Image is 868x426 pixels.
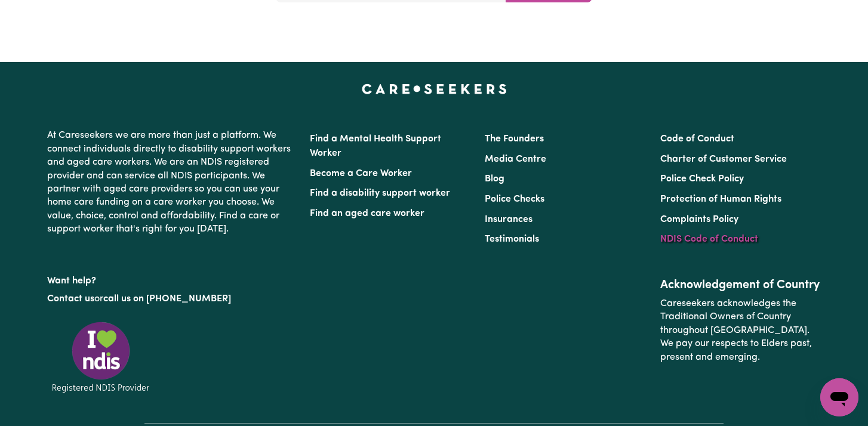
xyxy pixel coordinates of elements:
a: The Founders [485,134,544,144]
h2: Acknowledgement of Country [660,278,821,292]
a: Protection of Human Rights [660,195,781,204]
a: Charter of Customer Service [660,155,787,164]
a: Police Checks [485,195,544,204]
p: Want help? [47,270,296,288]
a: Insurances [485,215,533,224]
p: At Careseekers we are more than just a platform. We connect individuals directly to disability su... [47,124,296,240]
a: Complaints Policy [660,215,738,224]
p: or [47,288,296,310]
img: Registered NDIS provider [47,320,155,394]
a: Media Centre [485,155,546,164]
iframe: Button to launch messaging window, conversation in progress [820,378,858,416]
a: Blog [485,174,504,184]
a: Find an aged care worker [310,209,424,218]
a: Code of Conduct [660,134,734,144]
a: call us on [PHONE_NUMBER] [103,294,231,304]
a: Find a Mental Health Support Worker [310,134,441,158]
a: Police Check Policy [660,174,744,184]
a: Find a disability support worker [310,189,450,198]
a: Testimonials [485,234,539,244]
a: NDIS Code of Conduct [660,234,758,244]
a: Contact us [47,294,94,304]
p: Careseekers acknowledges the Traditional Owners of Country throughout [GEOGRAPHIC_DATA]. We pay o... [660,292,821,369]
a: Careseekers home page [362,84,507,93]
a: Become a Care Worker [310,169,412,178]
